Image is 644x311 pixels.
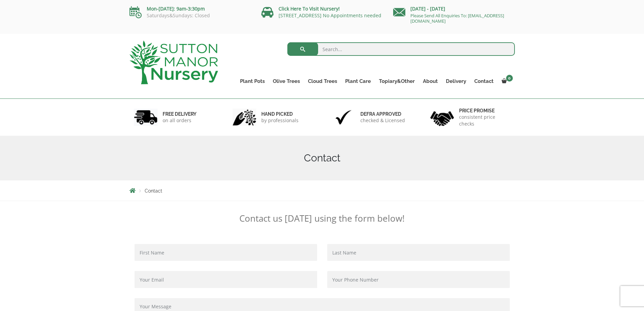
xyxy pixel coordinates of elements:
[129,13,251,18] p: Saturdays&Sundays: Closed
[410,13,504,24] a: Please Send All Enquiries To: [EMAIL_ADDRESS][DOMAIN_NAME]
[163,117,196,124] p: on all orders
[419,76,442,86] a: About
[327,271,510,288] input: Your Phone Number
[459,114,510,127] p: consistent price checks
[135,244,317,261] input: First Name
[470,76,498,86] a: Contact
[360,117,405,124] p: checked & Licensed
[506,75,513,82] span: 0
[269,76,304,86] a: Olive Trees
[145,188,162,194] span: Contact
[236,76,269,86] a: Plant Pots
[393,5,515,13] p: [DATE] - [DATE]
[304,76,341,86] a: Cloud Trees
[129,188,515,193] nav: Breadcrumbs
[129,213,515,224] p: Contact us [DATE] using the form below!
[163,111,196,117] h6: FREE DELIVERY
[129,152,515,164] h1: Contact
[430,107,454,128] img: 4.jpg
[327,244,510,261] input: Last Name
[134,109,158,126] img: 1.jpg
[360,111,405,117] h6: Defra approved
[233,109,256,126] img: 2.jpg
[459,108,510,114] h6: Price promise
[261,111,299,117] h6: hand picked
[129,5,251,13] p: Mon-[DATE]: 9am-3:30pm
[279,12,381,19] a: [STREET_ADDRESS] No Appointments needed
[129,41,218,84] img: logo
[341,76,375,86] a: Plant Care
[261,117,299,124] p: by professionals
[442,76,470,86] a: Delivery
[332,109,355,126] img: 3.jpg
[375,76,419,86] a: Topiary&Other
[135,271,317,288] input: Your Email
[498,76,515,86] a: 0
[287,42,515,56] input: Search...
[279,5,340,12] a: Click Here To Visit Nursery!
